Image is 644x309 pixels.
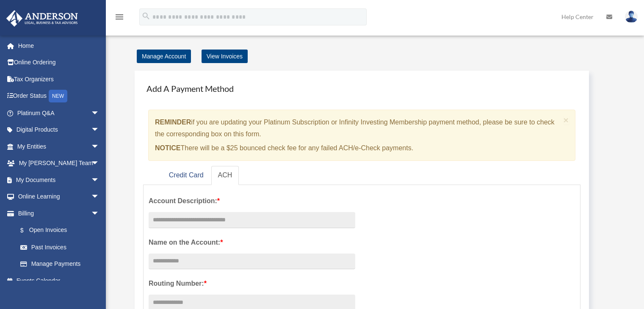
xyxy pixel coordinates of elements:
span: arrow_drop_down [91,171,108,189]
a: Events Calendar [6,272,112,289]
label: Name on the Account: [149,237,355,248]
a: Order StatusNEW [6,88,112,105]
a: View Invoices [202,50,248,63]
i: menu [114,12,124,22]
a: Manage Account [137,50,191,63]
a: ACH [211,166,239,185]
a: My [PERSON_NAME] Teamarrow_drop_down [6,155,112,172]
span: arrow_drop_down [91,121,108,139]
a: Credit Card [162,166,210,185]
span: arrow_drop_down [91,155,108,172]
span: arrow_drop_down [91,138,108,155]
h4: Add A Payment Method [143,79,580,98]
a: Platinum Q&Aarrow_drop_down [6,105,112,121]
i: search [141,11,151,21]
a: Manage Payments [12,256,108,273]
a: My Documentsarrow_drop_down [6,171,112,188]
a: Home [6,37,112,54]
label: Account Description: [149,195,355,207]
strong: REMINDER [155,119,191,126]
label: Routing Number: [149,278,355,290]
img: User Pic [625,11,638,23]
a: Past Invoices [12,239,112,256]
a: Billingarrow_drop_down [6,205,112,222]
p: There will be a $25 bounced check fee for any failed ACH/e-Check payments. [155,142,560,154]
a: My Entitiesarrow_drop_down [6,138,112,155]
span: × [564,115,569,125]
span: arrow_drop_down [91,205,108,222]
a: Digital Productsarrow_drop_down [6,121,112,138]
a: Online Learningarrow_drop_down [6,188,112,205]
a: $Open Invoices [12,222,112,239]
strong: NOTICE [155,144,180,152]
a: Online Ordering [6,54,112,71]
span: arrow_drop_down [91,105,108,122]
button: Close [564,116,569,124]
a: menu [114,15,124,22]
img: Anderson Advisors Platinum Portal [4,10,80,27]
div: if you are updating your Platinum Subscription or Infinity Investing Membership payment method, p... [148,110,575,161]
div: NEW [49,90,67,102]
a: Tax Organizers [6,71,112,88]
span: $ [25,225,29,236]
span: arrow_drop_down [91,188,108,206]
